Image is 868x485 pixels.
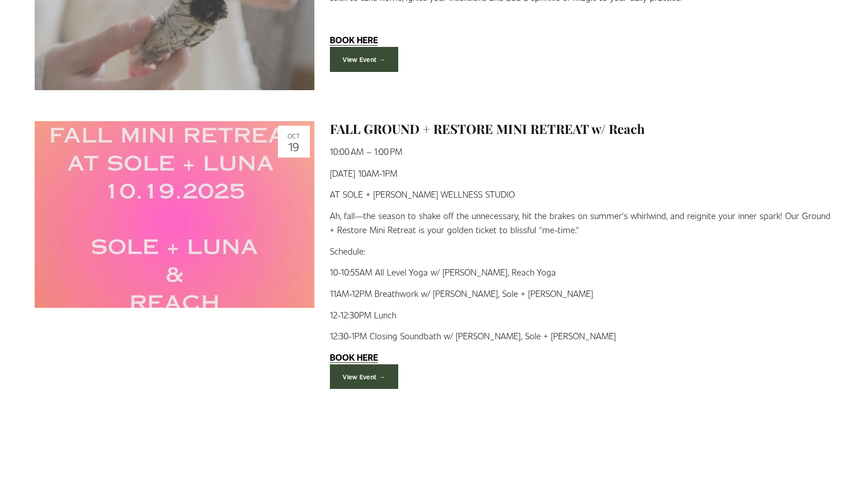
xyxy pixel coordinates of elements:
a: FALL GROUND + RESTORE MINI RETREAT w/ Reach [330,120,645,137]
p: 12-12:30PM Lunch [330,308,833,322]
a: View Event → [330,47,399,72]
strong: BOOK HERE [330,34,378,46]
div: 19 [281,140,307,152]
a: BOOK HERE [330,352,378,362]
p: [DATE] 10AM-1PM [330,166,833,180]
p: Schedule: [330,244,833,258]
img: FALL GROUND + RESTORE MINI RETREAT w/ Reach [35,121,314,308]
p: 12:30-1PM Closing Soundbath w/ [PERSON_NAME], Sole + [PERSON_NAME] [330,329,833,343]
time: 1:00 PM [374,146,402,157]
p: 10-10:55AM All Level Yoga w/ [PERSON_NAME], Reach Yoga [330,265,833,279]
div: Oct [281,133,307,139]
a: BOOK HERE [330,34,378,45]
p: 11AM-12PM Breathwork w/ [PERSON_NAME], Sole + [PERSON_NAME] [330,286,833,301]
p: AT SOLE + [PERSON_NAME] WELLNESS STUDIO [330,187,833,201]
a: View Event → [330,364,399,389]
p: Ah, fall—the season to shake off the unnecessary, hit the brakes on summer's whirlwind, and reign... [330,209,833,236]
time: 10:00 AM [330,146,364,157]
